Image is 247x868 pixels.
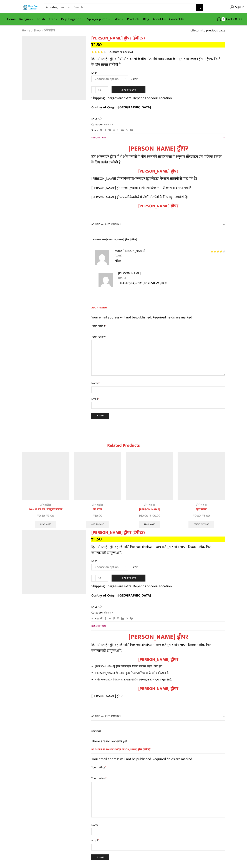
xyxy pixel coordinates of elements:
h2: Reviews [91,730,225,736]
span: Additional information [91,714,120,718]
p: THANKS FOR YOUR REVIEW SIR !! [118,280,225,286]
p: [PERSON_NAME] ड्रीपर [91,185,225,191]
a: Add to cart: “पेन टोचा” [86,521,109,528]
span: Your email address will not be published. Required fields are marked [91,314,192,320]
img: PEN TOCHA [74,452,121,500]
li: [PERSON_NAME] ड्रीपर [95,670,225,676]
p: [PERSON_NAME] ड्रीपर [91,194,225,200]
a: पेन टोचा [74,507,121,512]
span: [PERSON_NAME] ड्रीपर (ईमीटर) [106,237,137,241]
button: Add to cart [112,86,145,93]
a: अ‍ॅसेसरीज [92,502,103,508]
a: Clear options [131,565,138,570]
p: हिरा ओनलाईन ड्रीपर झाडे आणि पिकाच्या अंतरांच्या आवश्यकतेनुसार ओन लाईन ठिबक नळीवर फिट करण्यासाठी उ... [91,544,225,556]
bdi: 3.00 [46,513,54,518]
bdi: 10.00 [93,513,102,518]
a: Clear options [131,77,138,81]
a: Select options for “16 - 12 एम.एम. रिड्युसर जोईनर” [35,521,57,528]
span: ₹ [193,513,195,518]
a: अ‍ॅसेसरीज [103,122,114,127]
input: Product quantity [96,86,104,93]
input: Submit [91,413,109,419]
a: अ‍ॅसेसरीज [196,502,207,508]
span: ₹ [46,513,48,518]
label: Name [91,823,225,827]
span: Sign in [234,5,244,10]
label: Email [91,397,225,401]
a: Sprayer pump [85,15,112,23]
div: Rated 4 out of 5 [211,250,225,253]
span: Description [91,624,106,628]
img: od [22,530,86,594]
span: Rated out of 5 [211,250,222,253]
b: Cuntry of Origin [GEOGRAPHIC_DATA] [91,104,151,110]
p: There are no reviews yet. [91,738,225,744]
h2: [PERSON_NAME] ड्रीपर [91,657,225,662]
span: 1 [91,51,107,53]
a: 16 – 12 एम.एम. रिड्युसर जोईनर [22,507,69,512]
span: Share: [91,128,99,132]
div: Rated 4.00 out of 5 [91,51,106,53]
a: Blog [141,15,151,23]
p: Shipping Charges are extra, Depends on your Location [91,95,172,101]
a: Additional information [91,220,225,229]
bdi: 100.00 [150,513,160,518]
span: – [178,513,225,518]
a: About Us [151,15,167,23]
input: Search for... [72,4,196,11]
a: Additional information [91,712,225,720]
img: 16 - 12 एम.एम. रिड्युसर जोईनर [22,452,69,500]
a: Home [5,15,17,23]
input: Product quantity [96,575,104,582]
button: Add to cart [112,575,145,582]
a: Contact Us [167,15,186,23]
span: Category: [91,611,114,615]
span: – [126,513,173,518]
a: Drip Irrigation [59,15,85,23]
label: Liter [91,71,97,75]
a: अ‍ॅसेसरीज [103,610,114,615]
img: od [22,36,86,100]
span: N/A [97,605,102,609]
a: Shop [34,28,41,33]
span: फलों के [123,194,132,200]
span: ₹ [150,513,151,518]
a: अ‍ॅसेसरीज [40,502,51,508]
h1: [PERSON_NAME] ड्रीपर (ईमीटर) [91,530,225,535]
a: Brush Cutter [35,15,59,23]
a: अ‍ॅसेसरीज [144,502,155,508]
strong: [PERSON_NAME] [118,271,141,276]
span: ₹ [233,16,235,22]
bdi: 1.50 [91,41,102,48]
a: [PERSON_NAME] [126,507,173,512]
p: हिरा ओनलाईन ड्रीपर पौधों और फसलों के बीच अंतर की आवश्यकता के अनुसार ऑनलाइन ड्रीप पाईपपर फिटिंग के... [91,154,225,165]
span: Rated out of 5 based on customer rating [91,51,103,53]
a: Home [22,28,30,33]
li: [PERSON_NAME] ड्रीपर ओनलाईन ठिबक नळीवर सहज फिट होते. [95,664,225,669]
span: ₹ [91,535,94,543]
span: ₹ [93,513,95,518]
a: अ‍ॅसेसरीज [44,28,55,33]
span: ₹ [139,513,140,518]
a: Description [91,622,225,630]
img: Heera Grommet [178,452,225,500]
time: [DATE] [115,253,225,258]
nav: Breadcrumb [22,28,55,33]
a: Filter [112,15,125,23]
span: बगीचे में पौधों और पेड़ों के लिए बहुत उपयोगी है। [132,194,188,200]
h1: [PERSON_NAME] ड्रीपर [91,145,225,153]
span: Add a review [91,306,225,312]
p: हिरा ओनलाईन ड्रीपर पौधों और फसलों के बीच अंतर की आवश्यकता के अनुसार ऑनलाइन ड्रीप पाईपपर फिटिंग के... [91,56,225,68]
h2: 1 review for [91,238,225,244]
p: [PERSON_NAME] ड्रीपर किसीभी [91,176,225,181]
strong: More [PERSON_NAME] [115,248,145,253]
a: Select options for “हिरा ड्रिल” [139,521,160,528]
label: Liter [91,559,97,563]
span: N/A [97,117,102,121]
a: Select options for “हिरा ग्रोमेट” [188,521,215,528]
a: Sign in [208,4,244,11]
h3: [PERSON_NAME] ड्रीपर [91,204,225,209]
p: Shipping Charges are extra, Depends on your Location [91,583,172,589]
a: हिरा ग्रोमेट [178,507,225,512]
span: – [22,513,69,518]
